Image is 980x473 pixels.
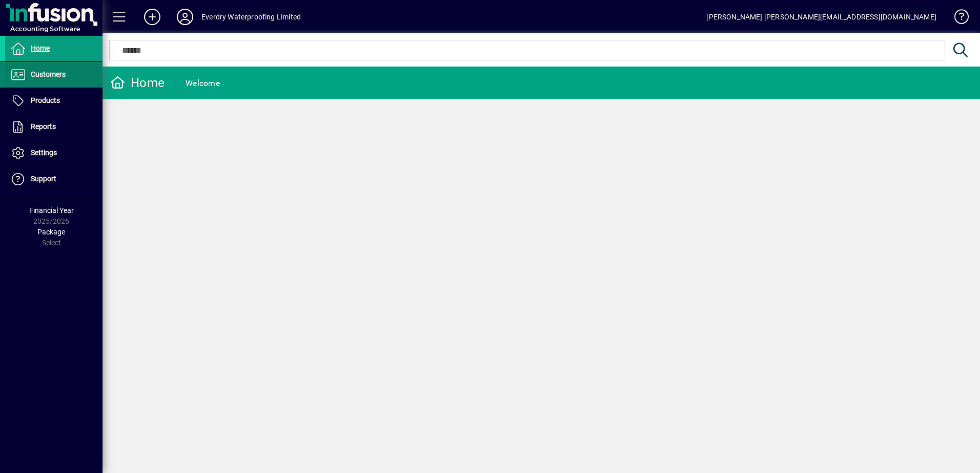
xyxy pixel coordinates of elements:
[31,175,56,183] span: Support
[31,148,57,157] span: Settings
[201,9,301,25] div: Everdry Waterproofing Limited
[31,96,60,104] span: Products
[31,122,56,131] span: Reports
[37,228,65,236] span: Package
[706,9,936,25] div: [PERSON_NAME] [PERSON_NAME][EMAIL_ADDRESS][DOMAIN_NAME]
[186,75,220,92] div: Welcome
[169,8,201,26] button: Profile
[31,70,66,78] span: Customers
[29,206,74,214] span: Financial Year
[5,88,103,114] a: Products
[5,114,103,140] a: Reports
[110,75,165,91] div: Home
[5,62,103,88] a: Customers
[947,2,967,35] a: Knowledge Base
[5,166,103,192] a: Support
[31,44,50,52] span: Home
[5,140,103,166] a: Settings
[136,8,169,26] button: Add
